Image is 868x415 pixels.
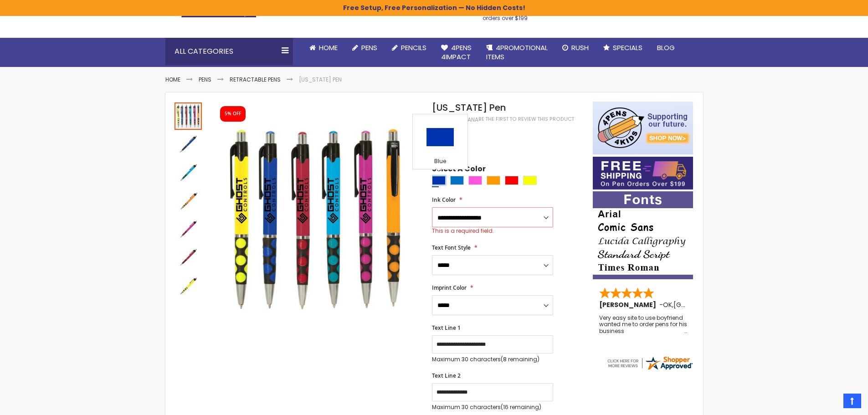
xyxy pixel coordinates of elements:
[165,38,293,65] div: All Categories
[432,196,456,204] span: Ink Color
[478,116,574,123] a: Be the first to review this product
[175,271,202,299] div: Louisiana Pen
[663,300,672,309] span: OK
[593,157,693,190] img: Free shipping on orders over $199
[212,115,420,323] img: Louisiana Pen
[175,102,203,130] div: Louisiana Pen
[432,244,471,251] span: Text Font Style
[593,191,693,279] img: font-personalization-examples
[523,176,537,185] div: Yellow
[501,403,541,411] span: (16 remaining)
[613,43,642,52] span: Specials
[432,101,506,114] span: [US_STATE] Pen
[432,372,461,379] span: Text Line 2
[319,43,338,52] span: Home
[385,38,434,58] a: Pencils
[165,76,180,83] a: Home
[175,159,202,186] img: Louisiana Pen
[673,300,740,309] span: [GEOGRAPHIC_DATA]
[299,76,342,83] li: [US_STATE] Pen
[175,243,203,271] div: Louisiana Pen
[361,43,377,52] span: Pens
[175,131,202,158] img: Louisiana Pen
[199,76,211,83] a: Pens
[302,38,345,58] a: Home
[175,186,203,215] div: Louisiana Pen
[593,102,693,154] img: 4pens 4 kids
[659,300,740,309] span: - ,
[345,38,385,58] a: Pens
[793,390,868,415] iframe: Google Customer Reviews
[432,404,553,411] p: Maximum 30 characters
[596,38,650,58] a: Specials
[657,43,675,52] span: Blog
[434,38,479,67] a: 4Pens4impact
[175,158,203,186] div: Louisiana Pen
[175,215,202,243] img: Louisiana Pen
[432,227,553,235] div: This is a required field.
[432,164,486,176] span: Select A Color
[432,284,467,292] span: Imprint Color
[450,176,464,185] div: Blue Light
[432,176,446,185] div: Blue
[486,43,548,61] span: 4PROMOTIONAL ITEMS
[487,176,500,185] div: Orange
[606,355,693,371] img: 4pens.com widget logo
[479,38,555,67] a: 4PROMOTIONALITEMS
[175,215,203,243] div: Louisiana Pen
[505,176,519,185] div: Red
[175,244,202,271] img: Louisiana Pen
[175,187,202,215] img: Louisiana Pen
[501,355,539,363] span: (8 remaining)
[415,158,465,167] div: Blue
[571,43,589,52] span: Rush
[230,76,281,83] a: Retractable Pens
[175,272,202,299] img: Louisiana Pen
[599,300,659,309] span: [PERSON_NAME]
[606,365,693,373] a: 4pens.com certificate URL
[432,324,461,332] span: Text Line 1
[401,43,426,52] span: Pencils
[225,111,241,117] div: 5% OFF
[468,176,482,185] div: Pink
[650,38,682,58] a: Blog
[599,315,688,334] div: Very easy site to use boyfriend wanted me to order pens for his business
[441,43,472,61] span: 4Pens 4impact
[555,38,596,58] a: Rush
[175,130,203,158] div: Louisiana Pen
[432,356,553,363] p: Maximum 30 characters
